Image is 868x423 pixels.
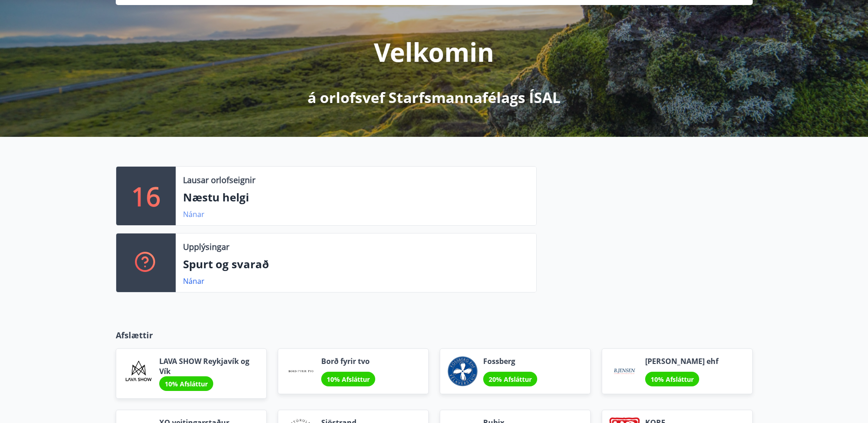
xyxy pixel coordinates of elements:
span: Borð fyrir tvo [321,356,375,366]
span: 10% Afsláttur [327,375,370,384]
p: Afslættir [116,329,753,341]
p: Lausar orlofseignir [183,174,255,186]
span: Fossberg [483,356,537,366]
span: 10% Afsláttur [165,380,208,388]
p: á orlofsvef Starfsmannafélags ÍSAL [307,87,561,108]
a: Nánar [183,276,205,286]
span: 10% Afsláttur [651,375,694,384]
span: [PERSON_NAME] ehf [645,356,718,366]
p: Velkomin [374,34,494,69]
a: Nánar [183,209,205,219]
p: Upplýsingar [183,241,229,253]
span: LAVA SHOW Reykjavík og Vík [159,356,259,376]
span: 20% Afsláttur [489,375,532,384]
p: Næstu helgi [183,190,529,205]
p: 16 [131,179,161,213]
p: Spurt og svarað [183,256,529,272]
